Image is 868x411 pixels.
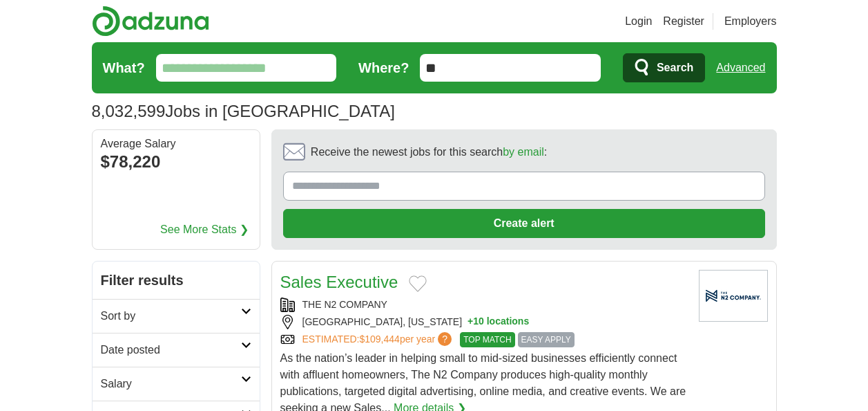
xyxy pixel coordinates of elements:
button: Create alert [283,209,765,238]
a: Salary [93,367,260,401]
a: Employers [724,13,777,30]
button: +10 locations [467,315,529,329]
h2: Sort by [101,308,241,325]
span: + [467,315,473,329]
a: by email [503,146,544,158]
span: $109,444 [359,334,399,345]
label: Where? [358,57,409,78]
span: Receive the newest jobs for this search : [311,144,547,161]
button: Add to favorite jobs [409,275,427,292]
a: Date posted [93,333,260,367]
a: See More Stats ❯ [160,221,249,238]
a: Sales Executive [280,273,398,291]
a: ESTIMATED:$109,444per year? [302,332,455,347]
span: ? [438,332,452,346]
a: Login [625,13,652,30]
h1: Jobs in [GEOGRAPHIC_DATA] [92,102,395,120]
span: Search [657,54,693,82]
h2: Filter results [93,262,260,299]
a: Advanced [716,54,765,82]
span: 8,032,599 [92,99,166,124]
div: $78,220 [101,149,251,174]
img: Company logo [699,270,768,322]
span: EASY APPLY [518,332,575,347]
div: [GEOGRAPHIC_DATA], [US_STATE] [280,315,688,329]
h2: Salary [101,376,241,392]
h2: Date posted [101,342,241,358]
a: Register [663,13,704,30]
img: Adzuna logo [92,6,209,37]
button: Search [623,53,705,82]
div: THE N2 COMPANY [280,298,688,312]
a: Sort by [93,299,260,333]
span: TOP MATCH [460,332,514,347]
label: What? [103,57,145,78]
div: Average Salary [101,138,251,149]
